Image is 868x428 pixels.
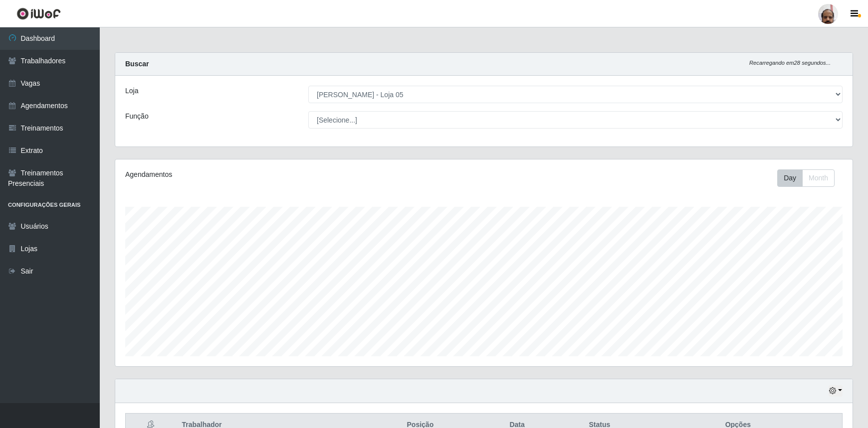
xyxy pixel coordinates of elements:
button: Month [802,169,835,187]
label: Função [125,111,149,122]
button: Day [777,169,803,187]
i: Recarregando em 28 segundos... [749,60,831,66]
label: Loja [125,86,138,96]
div: First group [777,169,835,187]
img: CoreUI Logo [16,7,61,20]
div: Toolbar with button groups [777,169,843,187]
strong: Buscar [125,60,149,68]
div: Agendamentos [125,169,416,180]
